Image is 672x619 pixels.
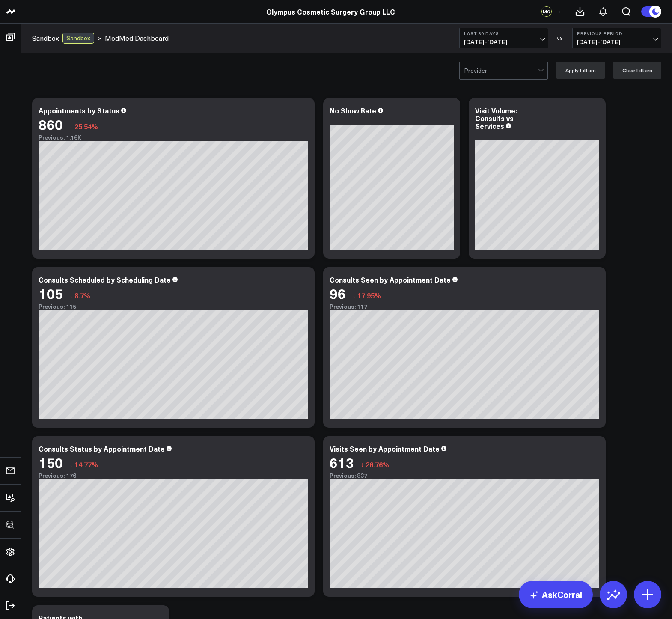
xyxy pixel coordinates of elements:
[74,122,98,131] span: 25.54%
[330,303,599,310] div: Previous: 117
[39,286,63,301] div: 105
[357,291,381,300] span: 17.95%
[39,455,63,470] div: 150
[330,275,451,284] div: Consults Seen by Appointment Date
[475,106,517,131] div: Visit Volume: Consults vs Services
[541,6,552,17] div: MQ
[519,581,593,608] a: AskCorral
[330,286,346,301] div: 96
[464,31,544,36] b: Last 30 Days
[613,62,661,79] button: Clear Filters
[360,459,364,470] span: ↓
[556,62,605,79] button: Apply Filters
[39,275,171,284] div: Consults Scheduled by Scheduling Date
[330,444,440,453] div: Visits Seen by Appointment Date
[39,106,119,115] div: Appointments by Status
[69,459,73,470] span: ↓
[554,6,564,17] button: +
[39,116,63,132] div: 860
[69,290,73,301] span: ↓
[366,460,389,469] span: 26.76%
[74,460,98,469] span: 14.77%
[352,290,356,301] span: ↓
[572,28,661,48] button: Previous Period[DATE]-[DATE]
[553,36,568,41] div: VS
[577,39,657,45] span: [DATE] - [DATE]
[39,303,308,310] div: Previous: 115
[39,134,308,141] div: Previous: 1.16K
[577,31,657,36] b: Previous Period
[459,28,548,48] button: Last 30 Days[DATE]-[DATE]
[266,7,395,16] a: Olympus Cosmetic Surgery Group LLC
[330,472,599,479] div: Previous: 837
[32,33,59,43] a: Sandbox
[330,106,376,115] div: No Show Rate
[39,444,165,453] div: Consults Status by Appointment Date
[69,121,73,132] span: ↓
[557,9,561,15] span: +
[32,33,101,44] div: >
[105,33,169,43] a: ModMed Dashboard
[62,33,94,44] div: Sandbox
[330,455,354,470] div: 613
[464,39,544,45] span: [DATE] - [DATE]
[39,472,308,479] div: Previous: 176
[74,291,90,300] span: 8.7%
